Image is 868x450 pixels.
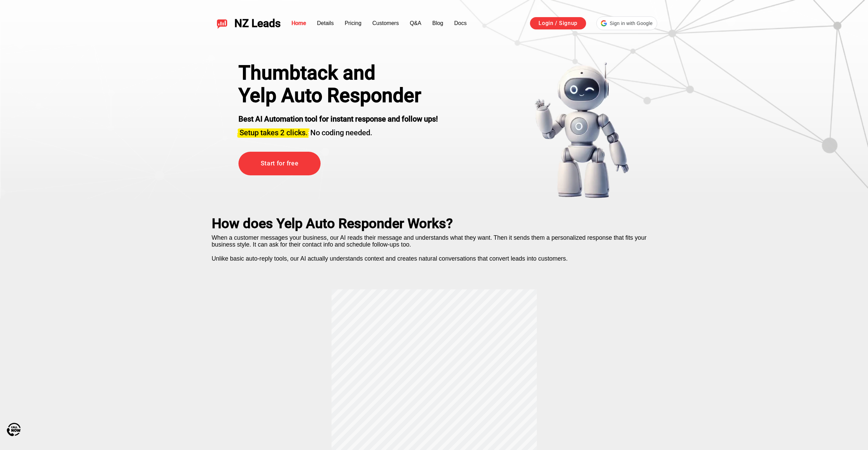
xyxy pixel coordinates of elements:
[217,18,228,29] img: NZ Leads logo
[238,84,438,107] h1: Yelp Auto Responder
[410,20,420,26] a: Q&A
[292,20,306,26] a: Home
[317,20,334,26] a: Details
[238,152,321,175] a: Start for free
[238,62,438,84] div: Thumbtack and
[212,232,657,262] p: When a customer messages your business, our AI reads their message and understands what they want...
[530,17,586,29] a: Login / Signup
[239,128,308,137] span: Setup takes 2 clicks.
[345,20,362,26] a: Pricing
[534,62,630,199] img: yelp bot
[7,423,21,436] img: Call Now
[212,216,657,232] h2: How does Yelp Auto Responder Works?
[596,16,657,30] div: Sign in with Google
[238,115,438,123] strong: Best AI Automation tool for instant response and follow ups!
[610,20,652,27] span: Sign in with Google
[373,20,399,26] a: Customers
[238,124,438,138] h3: No coding needed.
[453,20,465,26] a: Docs
[431,20,442,26] a: Blog
[234,17,281,30] span: NZ Leads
